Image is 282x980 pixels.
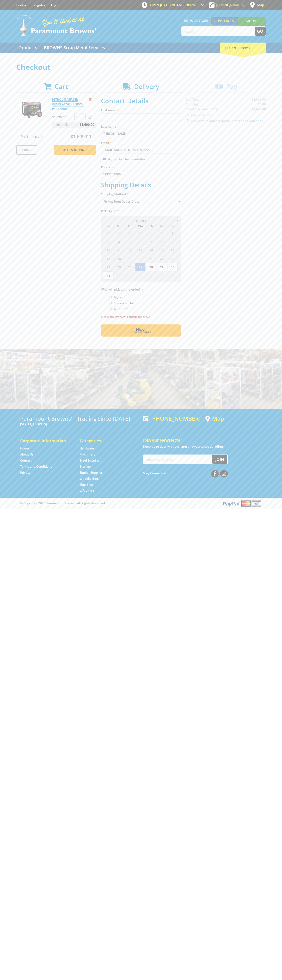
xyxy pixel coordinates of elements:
span: 8 [157,238,167,246]
span: 29 [125,229,135,237]
span: Sub Total [21,133,42,140]
a: Go to the Products page [16,43,40,53]
input: Please enter your telephone number. [101,171,181,178]
span: 10 [103,246,113,254]
button: Go [255,27,266,36]
span: 13 [135,246,146,254]
span: 1 [157,229,167,237]
div: [PHONE_NUMBER] [143,415,201,422]
span: Set your store [181,17,210,24]
label: Myself [112,294,125,301]
span: 3 [135,271,146,279]
span: 31 [103,271,113,279]
a: Gepps Cross [210,17,238,25]
input: Please enter your last name. [101,130,181,137]
h5: Categories [80,438,131,444]
label: Phone [101,165,181,170]
span: 30 [135,229,146,237]
div: Cart [220,43,266,53]
span: $1,699.00 [80,122,94,128]
span: 15 [157,246,167,254]
a: Go to the Home page [20,446,29,450]
span: 28 [114,229,124,237]
a: PETROL INVERTER GENERATOR - 8.5KW - PEG9000IEB [52,97,84,111]
span: Tu [125,223,135,229]
h2: Shipping Details [101,181,181,189]
span: 21 [146,254,156,263]
span: 5 [157,271,167,279]
span: 1 [114,271,124,279]
span: We [135,223,146,229]
a: Go to the BROWNS Scrap Metal Services page [41,43,108,53]
label: Pick Up Date [101,209,181,213]
label: Who will pick up the order? [101,287,181,292]
span: 6 [135,238,146,246]
label: Please select who will pick up the order. [101,314,181,319]
span: Delivery [134,82,159,91]
p: $1,699.00 [52,115,74,120]
a: Remove from cart [89,97,92,101]
label: Last name [101,124,181,129]
span: 7 [146,238,156,246]
span: 27 [103,229,113,237]
input: Please enter your email address. [101,146,181,153]
span: 5 [125,238,135,246]
span: 8:00am - 5:00pm [170,3,196,7]
a: Go to the Terms and Conditions page [20,464,52,469]
span: 20 [135,254,146,263]
span: Next [136,326,146,332]
span: 19 [125,254,135,263]
span: 3 [103,238,113,246]
h1: Checkout [16,63,266,71]
span: Th [146,223,156,229]
span: Sa [167,223,178,229]
label: First name [101,108,181,113]
a: Go to the Storage page [80,464,91,469]
button: Next Confirm order [101,324,181,337]
span: 22 [157,254,167,263]
a: Go to the Skip Bins page [80,483,93,487]
span: 31 [146,229,156,237]
input: Please select who will pick up the order. [109,308,112,310]
span: 17 [103,254,113,263]
span: 2 [125,271,135,279]
span: 23 [167,254,178,263]
label: A Courier [112,305,129,312]
span: $1,699.00 [70,133,91,140]
span: 11 [114,246,124,254]
a: Go to the Contact page [16,3,28,7]
input: Please enter your first name. [101,114,181,121]
span: 27 [135,263,146,271]
a: Log in [51,3,60,7]
p: Keep up to date with the latest news and special offers. [143,444,262,449]
span: Mo [114,223,124,229]
a: Go to the About Us page [20,452,33,457]
h3: Paramount Browns' - Trading since [DATE] [20,415,139,422]
p: Item total: [52,122,96,128]
span: 2 [167,229,178,237]
p: [STREET_ADDRESS] [20,422,139,426]
span: 25 [114,263,124,271]
span: OPEN [DATE] [150,3,196,7]
div: Stay Connected [143,468,228,478]
input: Please select who will pick up the order. [109,302,112,304]
a: Go to the Timber Supplies page [80,470,103,475]
span: Fr [157,223,167,229]
span: Cart [55,82,68,91]
span: 14 [146,246,156,254]
span: 4 [114,238,124,246]
div: ® Copyright 2025 Paramount Browns'. All Rights Reserved. [16,500,266,507]
a: Go to the registration page [33,3,45,7]
img: PETROL INVERTER GENERATOR - 8.5KW - PEG9000IEB [20,97,44,121]
span: 18 [114,254,124,263]
label: Someone Else [112,300,135,307]
a: Go to the Wheelie Bins page [80,476,99,481]
label: Email [101,140,181,145]
a: Go to the Contact page [20,458,32,463]
a: Go to the Hardware page [80,446,94,450]
span: 26 [125,263,135,271]
a: Mount [PERSON_NAME] [238,17,266,32]
h2: Contact Details [101,97,181,105]
label: Sign up for the newsletter [107,157,145,161]
span: (1 item) [236,45,250,50]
